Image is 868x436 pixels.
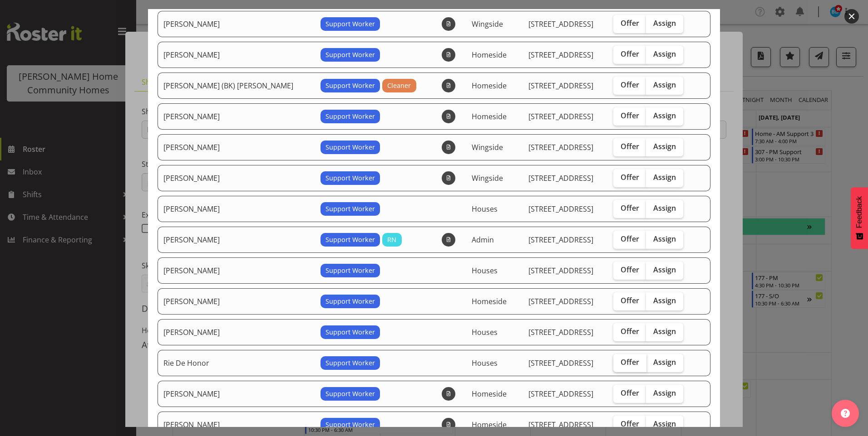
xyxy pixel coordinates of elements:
[621,142,639,151] span: Offer
[325,81,375,91] span: Support Worker
[472,111,507,121] span: Homeside
[653,419,676,428] span: Assign
[325,142,375,152] span: Support Worker
[653,296,676,305] span: Assign
[528,173,593,183] span: [STREET_ADDRESS]
[325,266,375,276] span: Support Worker
[528,111,593,121] span: [STREET_ADDRESS]
[158,103,315,130] td: [PERSON_NAME]
[472,50,507,60] span: Homeside
[621,173,639,182] span: Offer
[472,266,498,276] span: Houses
[528,204,593,214] span: [STREET_ADDRESS]
[325,50,375,60] span: Support Worker
[653,49,676,58] span: Assign
[325,173,375,183] span: Support Worker
[472,81,507,91] span: Homeside
[158,11,315,37] td: [PERSON_NAME]
[472,173,503,183] span: Wingside
[158,196,315,222] td: [PERSON_NAME]
[528,358,593,368] span: [STREET_ADDRESS]
[158,165,315,191] td: [PERSON_NAME]
[472,204,498,214] span: Houses
[528,266,593,276] span: [STREET_ADDRESS]
[158,350,315,376] td: Rie De Honor
[325,111,375,121] span: Support Worker
[621,19,639,28] span: Offer
[528,19,593,29] span: [STREET_ADDRESS]
[325,389,375,399] span: Support Worker
[528,142,593,152] span: [STREET_ADDRESS]
[621,203,639,213] span: Offer
[621,327,639,336] span: Offer
[653,327,676,336] span: Assign
[621,234,639,243] span: Offer
[653,358,676,367] span: Assign
[653,80,676,89] span: Assign
[653,173,676,182] span: Assign
[851,187,868,249] button: Feedback - Show survey
[621,111,639,120] span: Offer
[621,265,639,274] span: Offer
[158,288,315,315] td: [PERSON_NAME]
[653,234,676,243] span: Assign
[158,134,315,160] td: [PERSON_NAME]
[653,203,676,213] span: Assign
[325,327,375,337] span: Support Worker
[472,19,503,29] span: Wingside
[528,389,593,399] span: [STREET_ADDRESS]
[653,111,676,120] span: Assign
[387,81,411,91] span: Cleaner
[325,358,375,368] span: Support Worker
[325,204,375,214] span: Support Worker
[158,42,315,68] td: [PERSON_NAME]
[621,419,639,428] span: Offer
[472,296,507,306] span: Homeside
[158,257,315,284] td: [PERSON_NAME]
[653,142,676,151] span: Assign
[621,296,639,305] span: Offer
[387,235,396,245] span: RN
[528,235,593,245] span: [STREET_ADDRESS]
[472,420,507,430] span: Homeside
[472,235,494,245] span: Admin
[472,389,507,399] span: Homeside
[325,235,375,245] span: Support Worker
[621,388,639,397] span: Offer
[325,19,375,29] span: Support Worker
[653,19,676,28] span: Assign
[621,358,639,367] span: Offer
[528,327,593,337] span: [STREET_ADDRESS]
[528,81,593,91] span: [STREET_ADDRESS]
[472,327,498,337] span: Houses
[158,319,315,345] td: [PERSON_NAME]
[158,227,315,253] td: [PERSON_NAME]
[528,420,593,430] span: [STREET_ADDRESS]
[855,196,863,228] span: Feedback
[528,50,593,60] span: [STREET_ADDRESS]
[621,49,639,58] span: Offer
[472,142,503,152] span: Wingside
[325,420,375,430] span: Support Worker
[158,381,315,407] td: [PERSON_NAME]
[158,73,315,99] td: [PERSON_NAME] (BK) [PERSON_NAME]
[325,296,375,306] span: Support Worker
[841,409,850,418] img: help-xxl-2.png
[621,80,639,89] span: Offer
[653,265,676,274] span: Assign
[528,296,593,306] span: [STREET_ADDRESS]
[653,388,676,397] span: Assign
[472,358,498,368] span: Houses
